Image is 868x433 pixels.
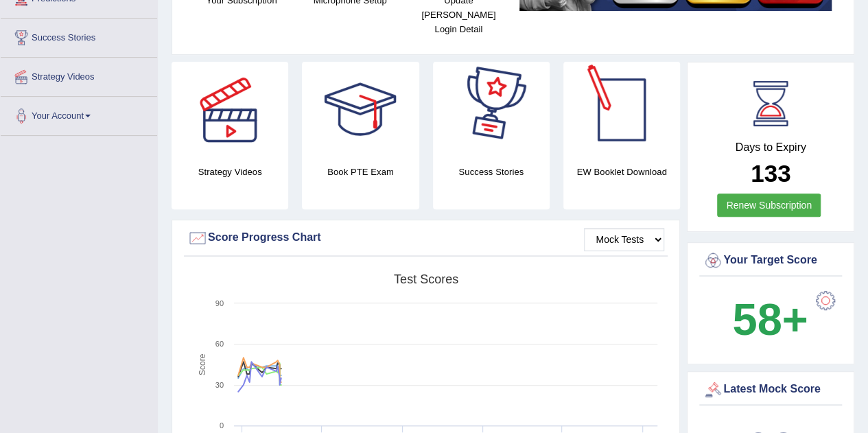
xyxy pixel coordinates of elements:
[187,228,664,248] div: Score Progress Chart
[1,58,157,92] a: Strategy Videos
[220,421,224,430] text: 0
[732,294,808,344] b: 58+
[198,353,207,375] tspan: Score
[563,165,680,179] h4: EW Booklet Download
[1,97,157,131] a: Your Account
[394,272,458,286] tspan: Test scores
[703,141,838,154] h4: Days to Expiry
[215,381,224,389] text: 30
[302,165,419,179] h4: Book PTE Exam
[1,19,157,53] a: Success Stories
[172,165,288,179] h4: Strategy Videos
[215,340,224,348] text: 60
[717,194,821,217] a: Renew Subscription
[751,160,790,187] b: 133
[215,299,224,307] text: 90
[703,250,838,271] div: Your Target Score
[433,165,550,179] h4: Success Stories
[703,379,838,400] div: Latest Mock Score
